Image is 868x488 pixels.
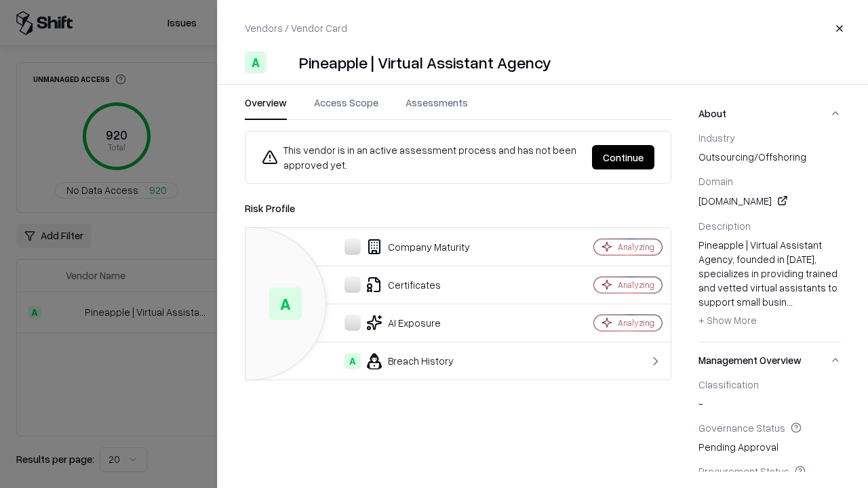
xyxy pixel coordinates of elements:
div: Pineapple | Virtual Assistant Agency, founded in [DATE], specializes in providing trained and vet... [698,238,841,331]
div: A [344,353,361,369]
button: Assessments [406,96,468,120]
div: Pineapple | Virtual Assistant Agency [299,52,551,73]
button: + Show More [698,309,757,331]
div: Classification [698,378,841,390]
div: - [698,378,841,411]
div: Industry [698,131,841,144]
button: Access Scope [314,96,378,120]
button: Management Overview [698,342,841,378]
div: A [245,52,267,73]
button: About [698,96,841,131]
div: About [698,131,841,342]
span: + Show More [698,314,757,326]
div: A [269,287,302,320]
span: ... [787,296,793,308]
div: Pending Approval [698,422,841,454]
div: Analyzing [618,279,654,291]
span: outsourcing/offshoring [698,150,841,164]
div: Company Maturity [256,239,547,255]
div: Governance Status [698,422,841,434]
div: Analyzing [618,241,654,253]
div: Certificates [256,277,547,293]
div: Domain [698,175,841,187]
div: AI Exposure [256,314,547,331]
div: [DOMAIN_NAME] [698,192,841,209]
div: Procurement Status [698,465,841,477]
img: Pineapple | Virtual Assistant Agency [272,52,294,73]
button: Overview [245,96,287,120]
div: Breach History [256,353,547,369]
button: Continue [592,145,654,169]
div: Description [698,220,841,232]
div: Analyzing [618,317,654,329]
div: This vendor is in an active assessment process and has not been approved yet. [262,142,581,172]
p: Vendors / Vendor Card [245,21,347,35]
div: Risk Profile [245,200,671,216]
